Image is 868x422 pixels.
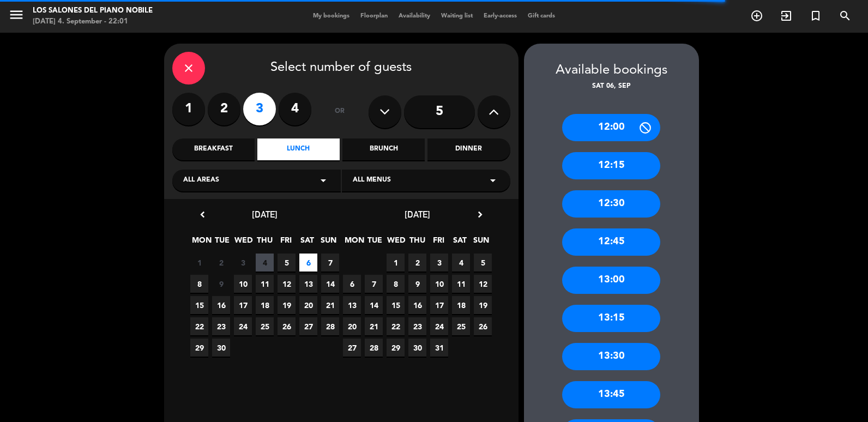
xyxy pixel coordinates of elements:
[234,254,252,272] span: 3
[408,254,426,272] span: 2
[430,339,448,357] span: 31
[562,190,660,218] div: 12:30
[320,234,337,252] span: SUN
[278,317,296,335] span: 26
[474,317,492,335] span: 26
[256,234,274,252] span: THU
[256,275,274,293] span: 11
[562,305,660,332] div: 13:15
[408,296,426,314] span: 16
[213,234,231,252] span: TUE
[190,296,208,314] span: 15
[562,381,660,408] div: 13:45
[308,13,355,19] span: My bookings
[430,317,448,335] span: 24
[452,275,470,293] span: 11
[33,5,153,16] div: Los Salones del Piano Nobile
[212,339,230,357] span: 30
[430,296,448,314] span: 17
[278,296,296,314] span: 19
[436,13,478,19] span: Waiting list
[474,275,492,293] span: 12
[279,93,311,125] label: 4
[430,254,448,272] span: 3
[408,234,426,252] span: THU
[172,52,510,85] div: Select number of guests
[387,317,405,335] span: 22
[197,209,208,220] i: chevron_left
[365,339,383,357] span: 28
[343,317,361,335] span: 20
[257,138,340,160] div: Lunch
[252,209,278,220] span: [DATE]
[387,234,405,252] span: WED
[839,9,852,22] i: search
[430,275,448,293] span: 10
[365,296,383,314] span: 14
[365,275,383,293] span: 7
[192,234,210,252] span: MON
[387,275,405,293] span: 8
[234,296,252,314] span: 17
[486,174,499,187] i: arrow_drop_down
[750,9,763,22] i: add_circle_outline
[343,339,361,357] span: 27
[562,152,660,179] div: 12:15
[405,209,430,220] span: [DATE]
[780,9,793,22] i: exit_to_app
[427,138,510,160] div: Dinner
[355,13,393,19] span: Floorplan
[452,254,470,272] span: 4
[190,275,208,293] span: 8
[562,343,660,370] div: 13:30
[343,275,361,293] span: 6
[452,296,470,314] span: 18
[299,317,317,335] span: 27
[809,9,822,22] i: turned_in_not
[342,138,425,160] div: Brunch
[299,275,317,293] span: 13
[474,296,492,314] span: 19
[172,93,205,125] label: 1
[256,254,274,272] span: 4
[408,317,426,335] span: 23
[345,234,363,252] span: MON
[408,339,426,357] span: 30
[278,254,296,272] span: 5
[172,138,255,160] div: Breakfast
[366,234,384,252] span: TUE
[322,93,358,131] div: or
[212,254,230,272] span: 2
[190,339,208,357] span: 29
[524,81,699,92] div: Sat 06, Sep
[278,275,296,293] span: 12
[243,93,276,125] label: 3
[321,275,339,293] span: 14
[387,254,405,272] span: 1
[522,13,560,19] span: Gift cards
[299,296,317,314] span: 20
[365,317,383,335] span: 21
[234,317,252,335] span: 24
[393,13,436,19] span: Availability
[408,275,426,293] span: 9
[299,254,317,272] span: 6
[562,228,660,256] div: 12:45
[256,317,274,335] span: 25
[321,317,339,335] span: 28
[452,317,470,335] span: 25
[298,234,316,252] span: SAT
[317,174,330,187] i: arrow_drop_down
[8,7,25,27] button: menu
[562,114,660,141] div: 12:00
[353,175,391,186] span: All menus
[478,13,522,19] span: Early-access
[321,296,339,314] span: 21
[234,234,252,252] span: WED
[256,296,274,314] span: 18
[8,7,25,23] i: menu
[472,234,490,252] span: SUN
[524,60,699,81] div: Available bookings
[474,209,486,220] i: chevron_right
[208,93,240,125] label: 2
